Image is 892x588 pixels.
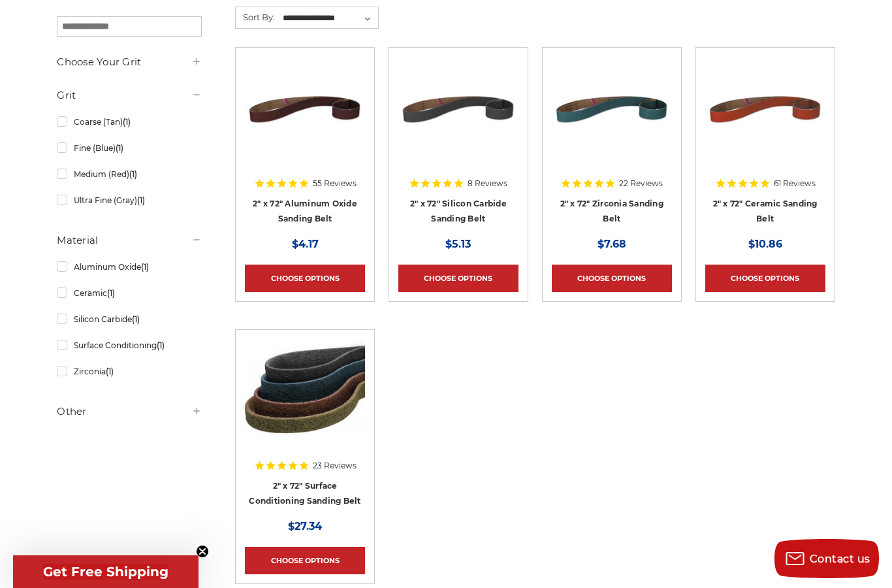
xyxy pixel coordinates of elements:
[57,255,201,278] a: Aluminum Oxide
[552,265,672,292] a: Choose Options
[57,233,201,248] h5: Material
[107,288,115,298] span: (1)
[129,169,137,179] span: (1)
[57,404,201,419] h5: Other
[398,57,518,161] img: 2" x 72" Silicon Carbide File Belt
[810,553,870,565] span: Contact us
[245,339,365,497] a: 2"x72" Surface Conditioning Sanding Belts
[57,334,201,357] a: Surface Conditioning
[748,238,782,250] span: $10.86
[116,143,123,153] span: (1)
[249,481,360,506] a: 2" x 72" Surface Conditioning Sanding Belt
[132,314,140,324] span: (1)
[245,547,365,574] a: Choose Options
[597,238,626,250] span: $7.68
[123,117,131,127] span: (1)
[196,545,209,558] button: Close teaser
[57,110,201,133] a: Coarse (Tan)
[57,360,201,383] a: Zirconia
[57,308,201,331] a: Silicon Carbide
[245,57,365,161] img: 2" x 72" Aluminum Oxide Pipe Sanding Belt
[774,539,879,578] button: Contact us
[57,163,201,186] a: Medium (Red)
[560,199,663,223] a: 2" x 72" Zirconia Sanding Belt
[13,555,199,588] div: Get Free ShippingClose teaser
[157,340,165,350] span: (1)
[245,339,365,444] img: 2"x72" Surface Conditioning Sanding Belts
[410,199,507,223] a: 2" x 72" Silicon Carbide Sanding Belt
[398,265,518,292] a: Choose Options
[445,238,471,250] span: $5.13
[236,7,275,27] label: Sort By:
[245,265,365,292] a: Choose Options
[288,520,322,532] span: $27.34
[141,262,149,272] span: (1)
[106,367,114,376] span: (1)
[552,57,672,161] img: 2" x 72" Zirconia Pipe Sanding Belt
[253,199,357,223] a: 2" x 72" Aluminum Oxide Sanding Belt
[292,238,319,250] span: $4.17
[57,54,201,70] h5: Choose Your Grit
[43,564,168,580] span: Get Free Shipping
[705,57,825,161] img: 2" x 72" Ceramic Pipe Sanding Belt
[552,57,672,215] a: 2" x 72" Zirconia Pipe Sanding Belt
[398,57,518,215] a: 2" x 72" Silicon Carbide File Belt
[705,265,825,292] a: Choose Options
[705,57,825,215] a: 2" x 72" Ceramic Pipe Sanding Belt
[57,137,201,159] a: Fine (Blue)
[281,8,378,28] select: Sort By:
[245,57,365,215] a: 2" x 72" Aluminum Oxide Pipe Sanding Belt
[57,282,201,304] a: Ceramic
[57,88,201,103] h5: Grit
[713,199,818,223] a: 2" x 72" Ceramic Sanding Belt
[137,195,145,205] span: (1)
[57,189,201,212] a: Ultra Fine (Gray)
